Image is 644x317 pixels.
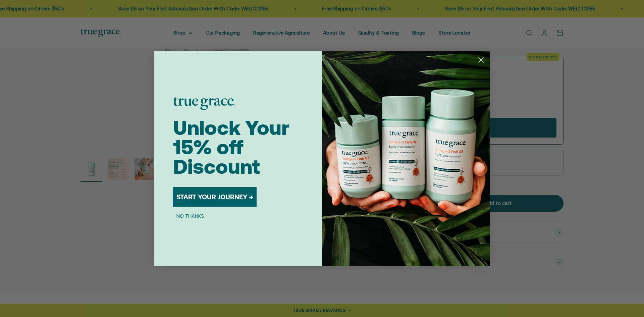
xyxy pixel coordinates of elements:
[322,51,490,266] img: 098727d5-50f8-4f9b-9554-844bb8da1403.jpeg
[173,97,235,110] img: logo placeholder
[173,212,208,220] button: NO THANKS
[173,187,257,207] button: START YOUR JOURNEY →
[173,116,289,178] span: Unlock Your 15% off Discount
[475,54,487,66] button: Close dialog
